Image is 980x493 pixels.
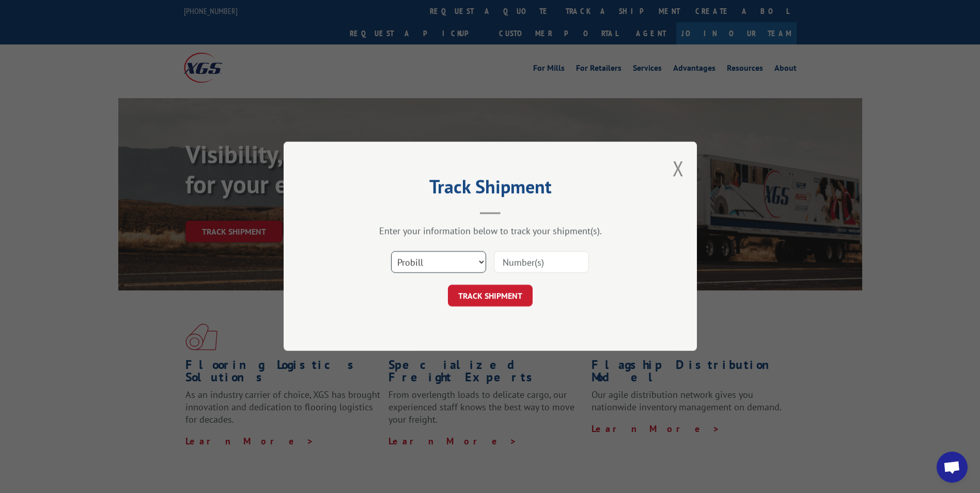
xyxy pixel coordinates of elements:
input: Number(s) [494,252,589,273]
button: TRACK SHIPMENT [448,285,533,307]
button: Close modal [673,155,684,182]
h2: Track Shipment [335,179,645,199]
div: Open chat [937,452,968,483]
div: Enter your information below to track your shipment(s). [335,225,645,237]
